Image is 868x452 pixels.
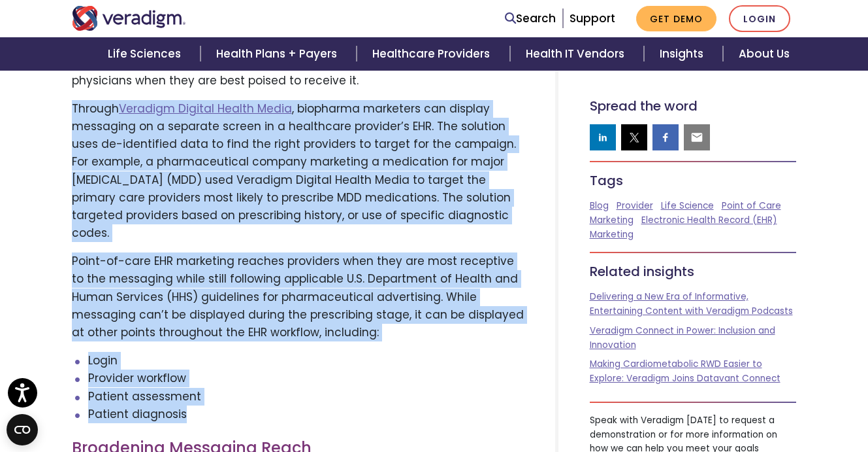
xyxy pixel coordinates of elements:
li: Patient diagnosis [88,406,524,423]
a: Login [729,5,790,32]
img: facebook sharing button [659,131,672,144]
img: email sharing button [690,131,703,144]
a: Point of Care Marketing [590,200,781,226]
button: Open CMP widget [7,414,38,445]
a: Blog [590,200,609,212]
a: Veradigm Digital Health Media [119,101,292,116]
h5: Related insights [590,264,797,279]
p: Point-of-care EHR marketing reaches providers when they are most receptive to the messaging while... [72,252,524,341]
a: Life Science [661,200,714,212]
a: Veradigm Connect in Power: Inclusion and Innovation [590,324,775,351]
a: Health IT Vendors [510,37,644,71]
li: Login [88,352,524,370]
a: Life Sciences [92,37,201,71]
a: Health Plans + Payers [201,37,357,71]
h5: Tags [590,173,797,188]
img: Veradigm logo [72,6,186,31]
a: Get Demo [636,6,716,31]
a: Making Cardiometabolic RWD Easier to Explore: Veradigm Joins Datavant Connect [590,358,780,385]
img: linkedin sharing button [596,131,609,144]
a: About Us [723,37,805,71]
li: Patient assessment [88,388,524,406]
a: Insights [644,37,723,71]
p: Through , biopharma marketers can display messaging on a separate screen in a healthcare provider... [72,100,524,243]
a: Delivering a New Era of Informative, Entertaining Content with Veradigm Podcasts [590,290,793,317]
a: Search [505,10,556,27]
a: Electronic Health Record (EHR) [641,214,777,226]
a: Healthcare Providers [357,37,509,71]
h5: Spread the word [590,98,797,114]
a: Support [570,10,615,26]
a: Marketing [590,228,634,241]
a: Provider [617,200,653,212]
img: twitter sharing button [628,131,641,144]
li: Provider workflow [88,370,524,387]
